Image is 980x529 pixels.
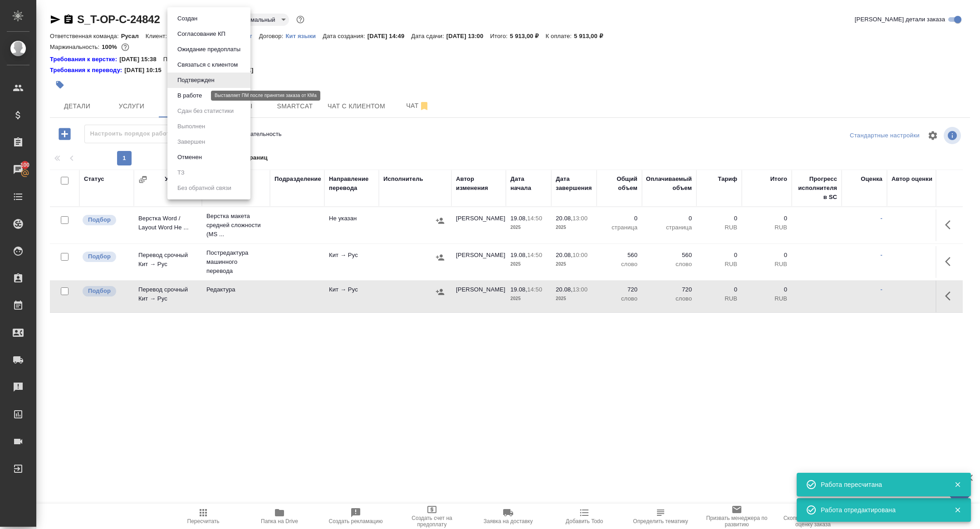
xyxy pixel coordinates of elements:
button: ТЗ [175,168,187,178]
button: Ожидание предоплаты [175,44,243,54]
button: Выполнен [175,121,208,131]
button: Завершен [175,137,208,147]
button: Создан [175,14,200,24]
button: Подтвержден [175,75,217,85]
button: Закрыть [948,480,967,489]
button: Отменен [175,152,205,162]
button: Закрыть [948,506,967,514]
button: Без обратной связи [175,183,234,193]
button: Согласование КП [175,29,228,39]
div: Работа пересчитана [821,480,941,489]
button: Связаться с клиентом [175,60,240,70]
button: В работе [175,91,205,101]
div: Работа отредактирована [821,505,941,514]
button: Сдан без статистики [175,106,236,116]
